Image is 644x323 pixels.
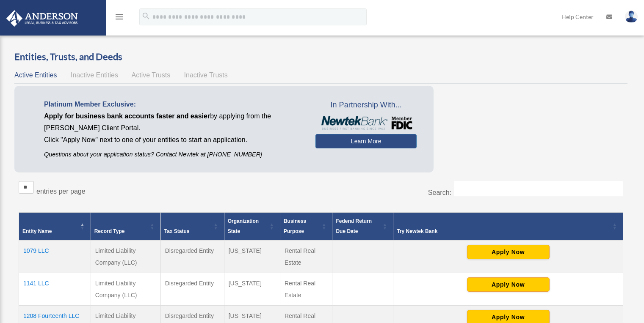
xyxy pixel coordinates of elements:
[19,240,91,273] td: 1079 LLC
[625,11,638,23] img: User Pic
[94,228,125,234] span: Record Type
[467,245,550,259] button: Apply Now
[36,188,86,195] label: entries per page
[393,212,623,240] th: Try Newtek Bank : Activate to sort
[160,273,224,305] td: Disregarded Entity
[224,212,280,240] th: Organization State: Activate to sort
[160,212,224,240] th: Tax Status: Activate to sort
[44,112,210,120] span: Apply for business bank accounts faster and easier
[19,212,91,240] th: Entity Name: Activate to invert sorting
[224,240,280,273] td: [US_STATE]
[141,11,151,21] i: search
[160,240,224,273] td: Disregarded Entity
[44,110,303,134] p: by applying from the [PERSON_NAME] Client Portal.
[132,71,171,79] span: Active Trusts
[14,50,627,63] h3: Entities, Trusts, and Deeds
[467,277,550,292] button: Apply Now
[44,149,303,160] p: Questions about your application status? Contact Newtek at [PHONE_NUMBER]
[164,228,190,234] span: Tax Status
[14,71,57,79] span: Active Entities
[91,212,160,240] th: Record Type: Activate to sort
[336,218,372,234] span: Federal Return Due Date
[184,71,228,79] span: Inactive Trusts
[22,228,52,234] span: Entity Name
[320,116,412,130] img: NewtekBankLogoSM.png
[71,71,118,79] span: Inactive Entities
[315,99,417,112] span: In Partnership With...
[397,226,610,236] div: Try Newtek Bank
[114,12,124,22] i: menu
[428,189,451,196] label: Search:
[4,10,80,27] img: Anderson Advisors Platinum Portal
[332,212,393,240] th: Federal Return Due Date: Activate to sort
[114,15,124,22] a: menu
[315,134,417,148] a: Learn More
[91,273,160,305] td: Limited Liability Company (LLC)
[44,134,303,146] p: Click "Apply Now" next to one of your entities to start an application.
[228,218,259,234] span: Organization State
[280,240,332,273] td: Rental Real Estate
[19,273,91,305] td: 1141 LLC
[280,273,332,305] td: Rental Real Estate
[280,212,332,240] th: Business Purpose: Activate to sort
[91,240,160,273] td: Limited Liability Company (LLC)
[224,273,280,305] td: [US_STATE]
[284,218,306,234] span: Business Purpose
[44,99,303,110] p: Platinum Member Exclusive:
